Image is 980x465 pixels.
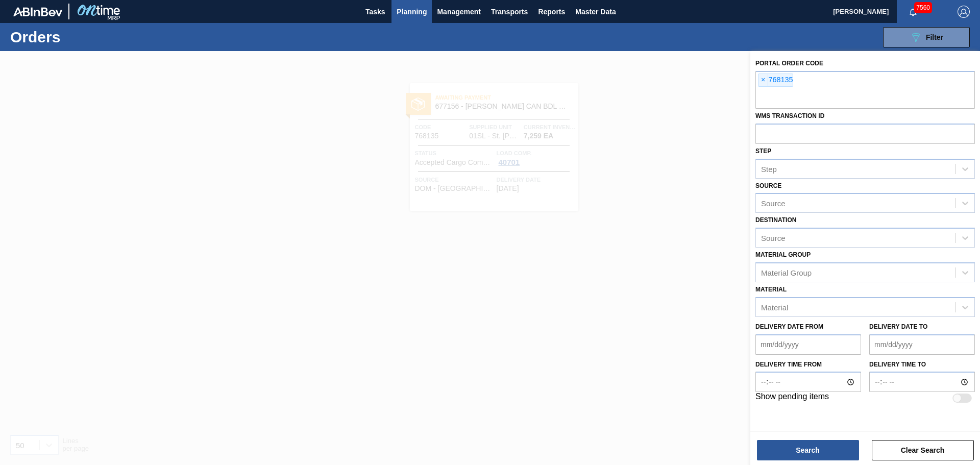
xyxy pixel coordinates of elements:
[755,286,787,293] label: Material
[755,323,823,330] label: Delivery Date from
[538,6,565,18] span: Reports
[761,268,812,277] div: Material Group
[755,112,824,119] label: WMS Transaction ID
[491,6,528,18] span: Transports
[869,334,975,355] input: mm/dd/yyyy
[10,31,163,43] h1: Orders
[755,216,796,224] label: Destination
[13,7,62,16] img: TNhmsLtSVTkK8tSr43FrP2fwEKptu5GPRR3wAAAABJRU5ErkJggg==
[869,323,927,330] label: Delivery Date to
[758,74,768,86] span: ×
[958,6,970,18] img: Logout
[926,33,943,41] span: Filter
[755,148,771,155] label: Step
[897,5,929,19] button: Notifications
[761,303,788,311] div: Material
[575,6,616,18] span: Master Data
[364,6,386,18] span: Tasks
[761,164,777,173] div: Step
[758,74,793,87] div: 768135
[437,6,481,18] span: Management
[761,199,786,208] div: Source
[755,251,811,258] label: Material Group
[755,334,861,355] input: mm/dd/yyyy
[914,2,932,13] span: 7560
[397,6,427,18] span: Planning
[761,234,786,242] div: Source
[755,392,829,404] label: Show pending items
[869,357,975,372] label: Delivery time to
[755,60,823,67] label: Portal Order Code
[883,27,970,47] button: Filter
[755,357,861,372] label: Delivery time from
[755,182,781,189] label: Source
